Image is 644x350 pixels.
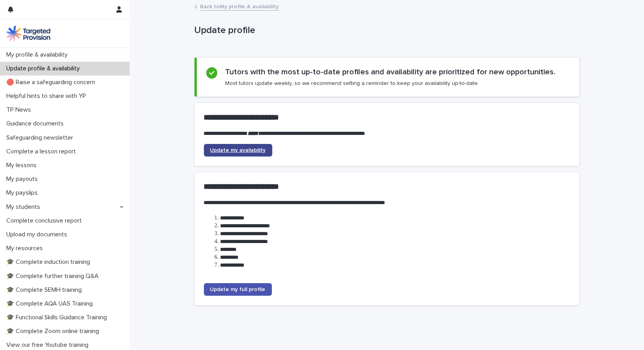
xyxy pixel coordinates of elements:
[3,217,88,225] p: Complete conclusive report
[3,106,37,114] p: TP News
[3,134,79,142] p: Safeguarding newsletter
[3,300,99,308] p: 🎓 Complete AQA UAS Training
[225,67,555,77] h2: Tutors with the most up-to-date profiles and availability are prioritized for new opportunities.
[3,65,86,72] p: Update profile & availability
[3,120,70,127] p: Guidance documents
[210,147,266,153] span: Update my availability
[3,203,46,211] p: My students
[3,162,43,169] p: My lessons
[194,25,576,36] p: Update profile
[210,287,266,292] span: Update my full profile
[3,51,74,59] p: My profile & availability
[200,2,279,11] a: Back toMy profile & availability
[3,328,105,335] p: 🎓 Complete Zoom online training
[204,283,272,296] a: Update my full profile
[6,26,50,41] img: M5nRWzHhSzIhMunXDL62
[204,144,272,157] a: Update my availability
[3,92,92,100] p: Helpful hints to share with YP
[3,148,82,155] p: Complete a lesson report
[225,80,479,87] p: Most tutors update weekly, so we recommend setting a reminder to keep your availability up-to-date.
[3,79,101,86] p: 🔴 Raise a safeguarding concern
[3,314,113,321] p: 🎓 Functional Skills Guidance Training
[3,286,88,294] p: 🎓 Complete SEMH training
[3,245,49,252] p: My resources
[3,175,44,183] p: My payouts
[3,273,105,280] p: 🎓 Complete further training Q&A
[3,231,73,238] p: Upload my documents
[3,258,96,266] p: 🎓 Complete induction training
[3,189,44,197] p: My payslips
[3,341,95,349] p: View our free Youtube training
